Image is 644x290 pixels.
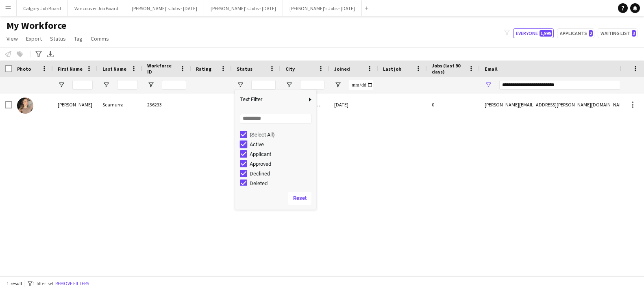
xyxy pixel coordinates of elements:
[58,81,65,89] button: Open Filter Menu
[33,280,54,286] span: 1 filter set
[3,33,21,44] a: View
[102,66,126,72] span: Last Name
[74,35,83,42] span: Tag
[513,28,554,38] button: Everyone1,999
[485,81,492,89] button: Open Filter Menu
[485,66,498,72] span: Email
[285,66,295,72] span: City
[17,0,68,16] button: Calgary Job Board
[53,93,98,116] div: [PERSON_NAME]
[68,0,125,16] button: Vancouver Job Board
[283,0,362,16] button: [PERSON_NAME]'s Jobs - [DATE]
[250,151,314,157] div: Applicant
[300,80,324,90] input: City Filter Input
[237,81,244,89] button: Open Filter Menu
[427,93,480,116] div: 0
[540,30,552,37] span: 1,999
[7,35,18,42] span: View
[34,49,44,59] app-action-btn: Advanced filters
[47,33,69,44] a: Status
[250,141,314,147] div: Active
[54,279,91,288] button: Remove filters
[91,35,109,42] span: Comms
[250,171,314,177] div: Declined
[250,132,314,138] div: (Select All)
[204,0,283,16] button: [PERSON_NAME]'s Jobs - [DATE]
[432,63,465,75] span: Jobs (last 90 days)
[117,80,137,90] input: Last Name Filter Input
[250,161,314,167] div: Approved
[72,80,93,90] input: First Name Filter Input
[237,66,252,72] span: Status
[162,80,186,90] input: Workforce ID Filter Input
[499,80,637,90] input: Email Filter Input
[46,49,55,59] app-action-btn: Export XLSX
[147,81,154,89] button: Open Filter Menu
[557,28,594,38] button: Applicants2
[598,28,637,38] button: Waiting list3
[142,93,191,116] div: 236233
[632,30,636,37] span: 3
[349,80,373,90] input: Joined Filter Input
[235,90,316,210] div: Column Filter
[285,81,293,89] button: Open Filter Menu
[383,66,401,72] span: Last job
[251,80,276,90] input: Status Filter Input
[125,0,204,16] button: [PERSON_NAME]'s Jobs - [DATE]
[102,81,110,89] button: Open Filter Menu
[288,192,311,205] button: Reset
[329,93,378,116] div: [DATE]
[589,30,593,37] span: 2
[334,81,342,89] button: Open Filter Menu
[147,63,176,75] span: Workforce ID
[58,66,83,72] span: First Name
[250,180,314,186] div: Deleted
[235,93,307,106] span: Text Filter
[17,97,33,114] img: Melissa Scamurra
[7,19,66,32] span: My Workforce
[480,93,642,116] div: [PERSON_NAME][EMAIL_ADDRESS][PERSON_NAME][DOMAIN_NAME]
[98,93,142,116] div: Scamurra
[240,114,311,123] input: Search filter values
[23,33,45,44] a: Export
[50,35,66,42] span: Status
[196,66,211,72] span: Rating
[71,33,86,44] a: Tag
[235,130,316,237] div: Filter List
[87,33,112,44] a: Comms
[334,66,350,72] span: Joined
[26,35,42,42] span: Export
[17,66,31,72] span: Photo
